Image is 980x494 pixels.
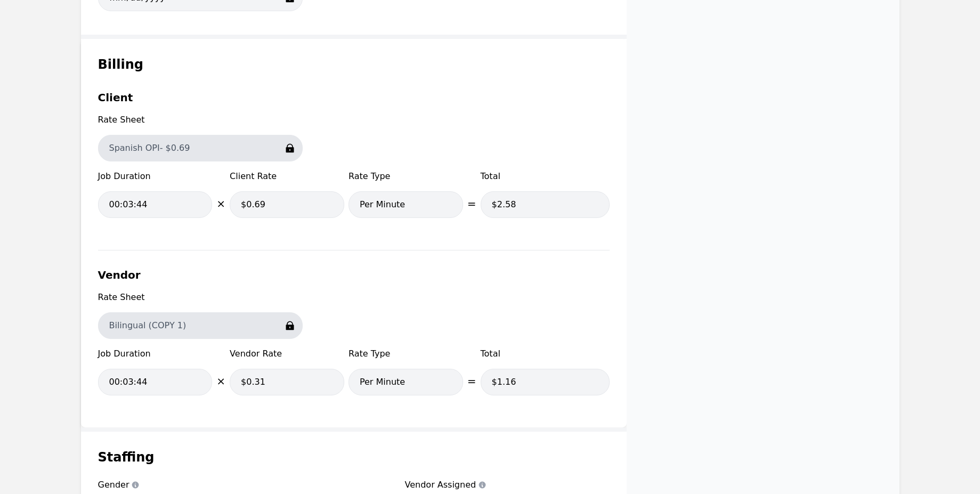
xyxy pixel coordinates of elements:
[98,91,133,104] span: Client
[405,479,610,491] span: Vendor Assigned
[349,170,463,183] span: Rate Type
[98,269,141,281] span: Vendor
[98,449,610,466] h1: Staffing
[467,196,476,211] span: =
[98,56,610,73] h1: Billing
[98,291,303,304] span: Rate Sheet
[481,347,610,360] span: Total
[98,347,213,360] span: Job Duration
[98,114,303,126] span: Rate Sheet
[481,170,610,183] span: Total
[230,347,344,360] span: Vendor Rate
[349,347,463,360] span: Rate Type
[98,479,303,491] span: Gender
[467,374,476,388] span: =
[481,369,610,395] input: $
[98,170,213,183] span: Job Duration
[216,196,225,211] span: ×
[230,170,344,183] span: Client Rate
[216,374,225,388] span: ×
[481,191,610,218] input: $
